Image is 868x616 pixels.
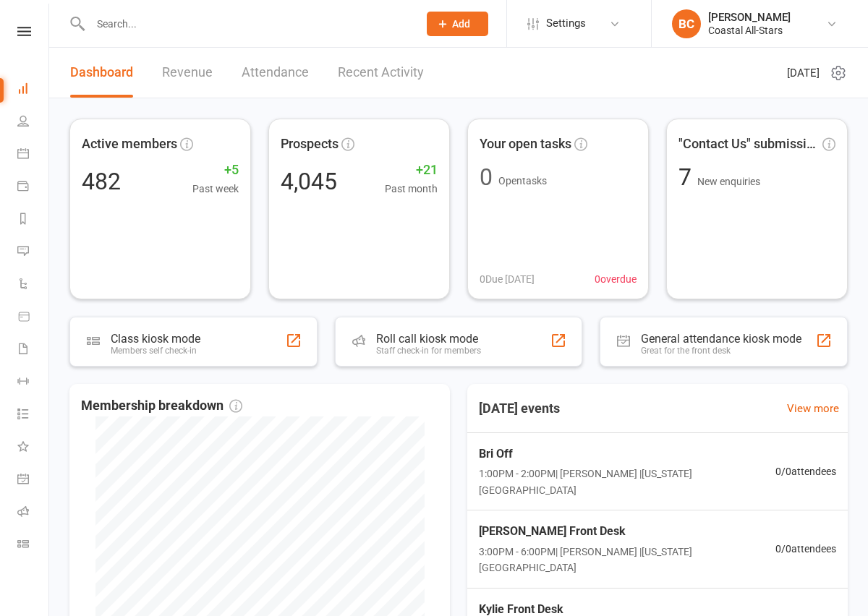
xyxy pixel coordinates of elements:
div: [PERSON_NAME] [708,11,791,24]
span: 0 Due [DATE] [480,271,535,287]
span: Past month [385,181,438,197]
a: Class kiosk mode [17,529,50,562]
div: 482 [82,170,121,193]
button: Add [427,12,488,36]
div: General attendance kiosk mode [641,332,801,346]
span: [DATE] [787,64,820,82]
span: Active members [82,134,177,155]
span: Membership breakdown [81,395,242,416]
span: 3:00PM - 6:00PM | [PERSON_NAME] | [US_STATE][GEOGRAPHIC_DATA] [479,544,775,576]
a: What's New [17,432,50,464]
span: 0 / 0 attendees [775,541,836,557]
span: Settings [546,7,586,40]
span: Bri Off [479,445,775,463]
div: Great for the front desk [641,346,801,356]
a: General attendance kiosk mode [17,464,50,497]
input: Search... [86,14,408,34]
span: New enquiries [697,176,760,187]
div: Class kiosk mode [111,332,200,346]
span: 0 / 0 attendees [775,463,836,479]
a: Product Sales [17,301,50,334]
span: Past week [192,181,239,197]
div: Roll call kiosk mode [376,332,481,346]
span: +21 [385,160,438,181]
a: Payments [17,171,50,204]
a: Dashboard [70,48,133,98]
span: Open tasks [498,175,547,187]
span: "Contact Us" submissions [678,134,820,155]
span: Add [452,18,470,30]
div: 4,045 [281,170,337,193]
span: 0 overdue [595,271,637,287]
span: Your open tasks [480,134,571,155]
div: Coastal All-Stars [708,24,791,37]
a: Roll call kiosk mode [17,497,50,529]
a: Calendar [17,139,50,171]
div: Staff check-in for members [376,346,481,356]
span: Prospects [281,134,339,155]
span: 1:00PM - 2:00PM | [PERSON_NAME] | [US_STATE][GEOGRAPHIC_DATA] [479,466,775,498]
a: Reports [17,204,50,236]
span: [PERSON_NAME] Front Desk [479,522,775,541]
span: +5 [192,160,239,181]
a: Dashboard [17,74,50,106]
a: Attendance [242,48,309,98]
div: 0 [480,166,493,189]
a: View more [787,400,839,417]
a: Recent Activity [338,48,424,98]
span: 7 [678,163,697,191]
a: People [17,106,50,139]
h3: [DATE] events [467,395,571,422]
a: Revenue [162,48,213,98]
div: BC [672,9,701,38]
div: Members self check-in [111,346,200,356]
